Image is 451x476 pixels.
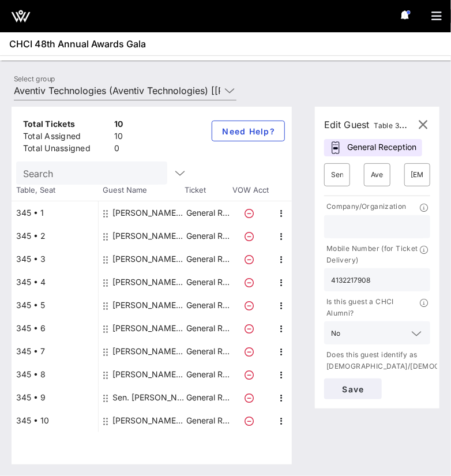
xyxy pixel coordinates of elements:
[221,126,275,136] span: Need Help?
[112,294,185,317] div: Anye Young Aventiv Technologies
[112,271,185,294] div: Shamia Lodge Aventiv Technologies
[185,340,231,363] p: General R…
[185,185,231,196] span: Ticket
[12,409,98,432] div: 345 • 10
[185,363,231,386] p: General R…
[331,166,343,184] input: First Name*
[374,121,439,130] span: Table 345 • Seat 9
[98,185,185,196] span: Guest Name
[112,201,185,224] div: Astrid Quiroga Aventiv Technologies
[23,118,110,133] div: Total Tickets
[12,317,98,340] div: 345 • 6
[185,386,231,409] p: General R…
[112,386,185,409] div: Sen. Adam Gomez Aventiv Technologies
[112,340,185,363] div: Emily Noriega May Aventiv Technologies
[112,224,185,248] div: Hank Dixon Aventiv Technologies
[112,248,185,271] div: Matt May Aventiv Technologies
[23,130,110,145] div: Total Assigned
[331,329,340,338] div: No
[185,224,231,248] p: General R…
[185,294,231,317] p: General R…
[324,201,407,213] p: Company/Organization
[324,321,430,344] div: No
[324,378,382,399] button: Save
[12,363,98,386] div: 345 • 8
[14,74,55,83] label: Select group
[324,117,409,133] div: Edit Guest
[114,118,123,133] div: 10
[12,201,98,224] div: 345 • 1
[112,409,185,432] div: Jose Andrade Aventiv Technologies
[371,166,383,184] input: Last Name*
[231,185,271,196] span: VOW Acct
[112,363,185,386] div: Daniel Garcia Aventiv Technologies
[185,271,231,294] p: General R…
[12,294,98,317] div: 345 • 5
[324,243,420,266] p: Mobile Number (for Ticket Delivery)
[324,296,420,319] p: Is this guest a CHCI Alumni?
[12,386,98,409] div: 345 • 9
[12,248,98,271] div: 345 • 3
[212,121,285,141] button: Need Help?
[12,271,98,294] div: 345 • 4
[12,185,98,196] span: Table, Seat
[12,224,98,248] div: 345 • 2
[185,248,231,271] p: General R…
[12,340,98,363] div: 345 • 7
[114,143,123,157] div: 0
[185,201,231,224] p: General R…
[9,37,146,51] span: CHCI 48th Annual Awards Gala
[185,317,231,340] p: General R…
[333,384,373,394] span: Save
[185,409,231,432] p: General R…
[114,130,123,145] div: 10
[112,317,185,340] div: Brian Muthangya Aventiv Technologies
[324,139,422,156] div: General Reception
[411,166,423,184] input: Email*
[23,143,110,157] div: Total Unassigned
